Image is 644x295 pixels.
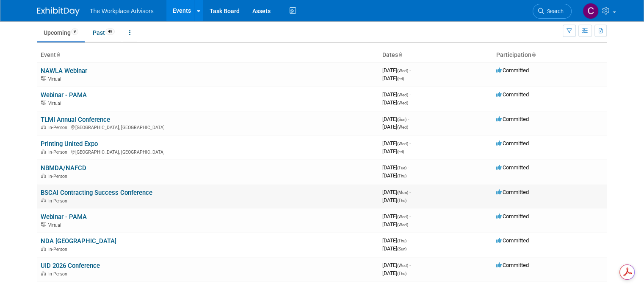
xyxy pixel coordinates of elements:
span: (Wed) [397,263,408,268]
span: [DATE] [382,262,411,268]
span: (Sun) [397,117,406,122]
span: Virtual [48,101,64,106]
span: (Wed) [397,125,408,129]
a: NDA [GEOGRAPHIC_DATA] [41,237,116,245]
span: Committed [496,164,529,171]
span: (Thu) [397,174,406,178]
span: (Wed) [397,141,408,146]
a: Printing United Expo [41,140,98,148]
span: (Wed) [397,222,408,227]
a: UID 2026 Conference [41,262,100,270]
span: In-Person [48,271,70,277]
span: (Thu) [397,239,406,243]
span: In-Person [48,125,70,130]
img: In-Person Event [41,271,46,275]
span: [DATE] [382,116,409,122]
a: TLMI Annual Conference [41,116,110,124]
span: [DATE] [382,189,411,195]
span: Committed [496,213,529,219]
span: [DATE] [382,172,406,179]
a: Past49 [86,25,121,41]
img: Claudia St. John [583,3,599,19]
img: In-Person Event [41,149,46,154]
span: In-Person [48,174,70,179]
span: [DATE] [382,270,406,276]
span: [DATE] [382,67,411,73]
span: [DATE] [382,164,409,171]
th: Event [37,48,379,62]
a: NBMDA/NAFCD [41,164,86,172]
img: Virtual Event [41,222,46,227]
span: (Sun) [397,247,406,251]
img: Virtual Event [41,76,46,81]
th: Participation [493,48,607,62]
span: [DATE] [382,140,411,146]
span: Virtual [48,76,64,82]
div: [GEOGRAPHIC_DATA], [GEOGRAPHIC_DATA] [41,148,376,155]
img: In-Person Event [41,247,46,251]
span: [DATE] [382,91,411,98]
span: [DATE] [382,148,404,155]
span: Committed [496,91,529,98]
span: [DATE] [382,237,409,244]
span: Committed [496,116,529,122]
span: (Fri) [397,149,404,154]
a: Webinar - PAMA [41,91,87,99]
span: - [409,140,411,146]
span: - [409,262,411,268]
span: - [409,213,411,219]
span: (Wed) [397,214,408,219]
span: - [408,237,409,244]
a: Upcoming9 [37,25,85,41]
span: Committed [496,140,529,146]
span: In-Person [48,198,70,204]
div: [GEOGRAPHIC_DATA], [GEOGRAPHIC_DATA] [41,124,376,130]
span: Committed [496,189,529,195]
span: (Wed) [397,101,408,105]
span: (Tue) [397,166,406,170]
span: [DATE] [382,197,406,203]
span: [DATE] [382,124,408,130]
span: In-Person [48,149,70,155]
a: Sort by Start Date [398,51,402,58]
span: (Thu) [397,198,406,203]
span: (Wed) [397,68,408,73]
a: Sort by Participation Type [531,51,536,58]
a: BSCAI Contracting Success Conference [41,189,152,197]
span: [DATE] [382,99,408,106]
span: In-Person [48,247,70,252]
span: [DATE] [382,245,406,252]
a: Webinar - PAMA [41,213,87,221]
span: (Fri) [397,76,404,81]
span: 49 [105,28,115,35]
span: Committed [496,237,529,244]
span: 9 [71,28,78,35]
span: The Workplace Advisors [90,8,154,14]
img: In-Person Event [41,198,46,202]
img: In-Person Event [41,125,46,129]
span: - [409,67,411,73]
span: (Thu) [397,271,406,276]
span: Committed [496,67,529,73]
span: - [408,164,409,171]
span: [DATE] [382,75,404,81]
span: [DATE] [382,213,411,219]
span: - [408,116,409,122]
span: Virtual [48,222,64,228]
span: Search [544,8,564,14]
span: - [409,189,411,195]
img: ExhibitDay [37,7,80,16]
img: In-Person Event [41,174,46,178]
a: NAWLA Webinar [41,67,87,75]
a: Search [533,4,572,19]
img: Virtual Event [41,101,46,105]
th: Dates [379,48,493,62]
span: Committed [496,262,529,268]
span: [DATE] [382,221,408,228]
span: - [409,91,411,98]
span: (Mon) [397,190,408,195]
a: Sort by Event Name [56,51,60,58]
span: (Wed) [397,93,408,97]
